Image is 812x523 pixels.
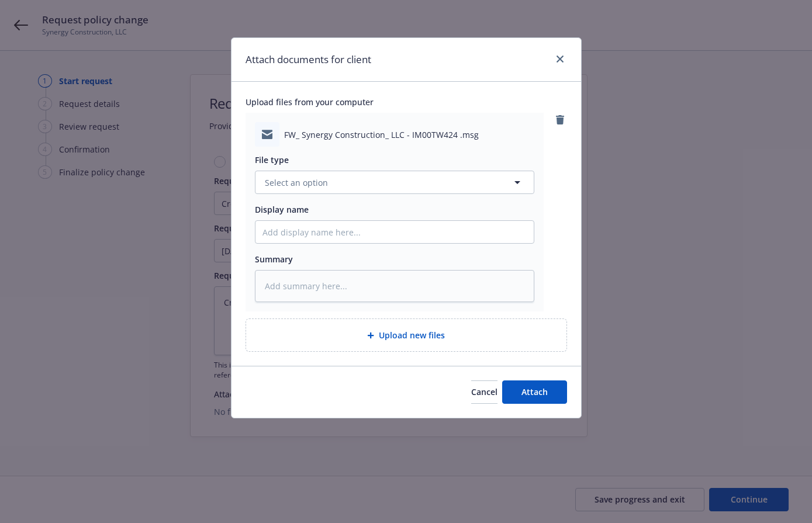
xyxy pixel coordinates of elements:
[553,52,567,66] a: close
[255,154,289,165] span: File type
[265,176,328,189] span: Select an option
[246,96,567,108] span: Upload files from your computer
[255,171,534,194] button: Select an option
[246,318,567,352] div: Upload new files
[471,386,497,397] span: Cancel
[553,113,567,127] a: remove
[284,129,479,141] span: FW_ Synergy Construction_ LLC - IM00TW424 .msg
[255,221,534,243] input: Add display name here...
[471,380,497,404] button: Cancel
[246,52,371,67] h1: Attach documents for client
[521,386,548,397] span: Attach
[379,329,445,341] span: Upload new files
[502,380,567,404] button: Attach
[255,204,309,215] span: Display name
[255,254,293,265] span: Summary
